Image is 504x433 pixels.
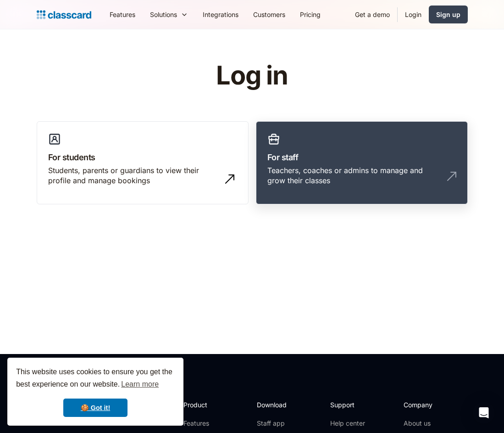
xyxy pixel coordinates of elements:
[246,4,293,25] a: Customers
[293,4,328,25] a: Pricing
[183,419,233,428] a: Features
[106,62,398,90] h1: Log in
[150,10,177,19] div: Solutions
[37,8,91,21] a: Logo
[7,358,183,426] div: cookieconsent
[257,419,294,428] a: Staff app
[102,4,143,25] a: Features
[267,165,438,186] div: Teachers, coaches or admins to manage and grow their classes
[436,10,460,19] div: Sign up
[63,399,127,417] a: dismiss cookie message
[195,4,246,25] a: Integrations
[348,4,397,25] a: Get a demo
[404,400,465,410] h2: Company
[120,377,160,391] a: learn more about cookies
[267,151,456,163] h3: For staff
[183,400,233,410] h2: Product
[48,165,219,186] div: Students, parents or guardians to view their profile and manage bookings
[256,121,468,205] a: For staffTeachers, coaches or admins to manage and grow their classes
[48,151,237,163] h3: For students
[429,6,468,23] a: Sign up
[473,402,495,424] div: Open Intercom Messenger
[37,121,249,205] a: For studentsStudents, parents or guardians to view their profile and manage bookings
[257,400,294,410] h2: Download
[404,419,465,428] a: About us
[16,366,175,391] span: This website uses cookies to ensure you get the best experience on our website.
[330,400,367,410] h2: Support
[398,4,429,25] a: Login
[330,419,367,428] a: Help center
[143,4,195,25] div: Solutions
